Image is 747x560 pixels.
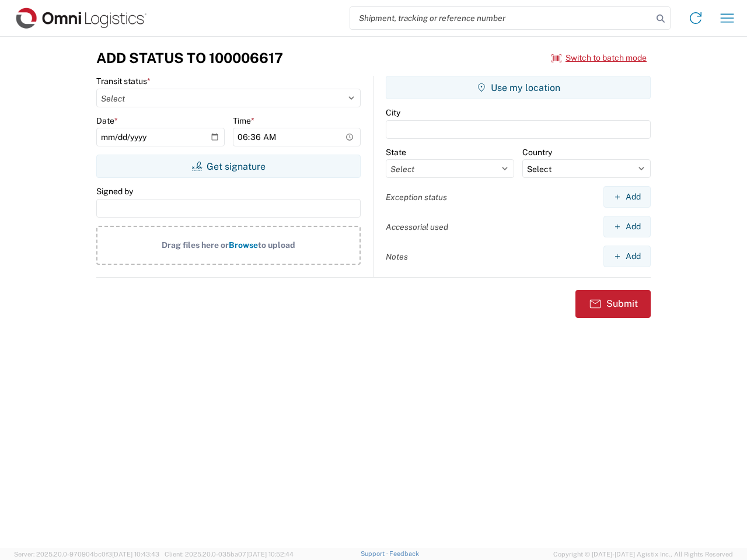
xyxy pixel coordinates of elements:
[603,216,651,237] button: Add
[603,186,651,208] button: Add
[386,251,408,262] label: Notes
[165,551,294,558] span: Client: 2025.20.0-035ba07
[96,116,118,126] label: Date
[233,116,254,126] label: Time
[389,550,419,557] a: Feedback
[96,155,361,178] button: Get signature
[386,222,448,232] label: Accessorial used
[246,551,294,558] span: [DATE] 10:52:44
[386,192,447,202] label: Exception status
[361,550,390,557] a: Support
[229,240,258,250] span: Browse
[96,50,283,66] h3: Add Status to 100006617
[96,186,133,197] label: Signed by
[96,76,151,86] label: Transit status
[14,551,159,558] span: Server: 2025.20.0-970904bc0f3
[162,240,229,250] span: Drag files here or
[258,240,295,250] span: to upload
[603,246,651,267] button: Add
[386,76,651,99] button: Use my location
[522,147,552,157] label: Country
[112,551,159,558] span: [DATE] 10:43:43
[386,147,406,157] label: State
[551,48,647,68] button: Switch to batch mode
[350,7,652,29] input: Shipment, tracking or reference number
[386,107,400,118] label: City
[575,290,651,318] button: Submit
[553,549,733,559] span: Copyright © [DATE]-[DATE] Agistix Inc., All Rights Reserved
